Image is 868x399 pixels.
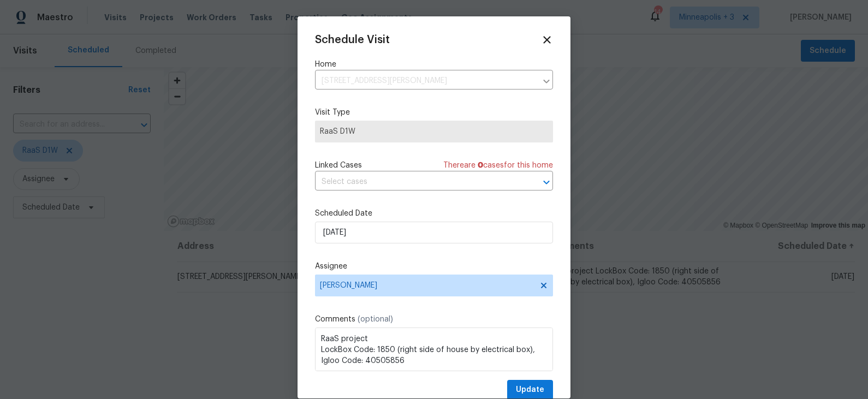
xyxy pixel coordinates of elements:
[315,327,553,371] textarea: RaaS project LockBox Code: 1850 (right side of house by electrical box), Igloo Code: 40505856
[315,222,553,243] input: M/D/YYYY
[320,126,548,137] span: RaaS D1W
[315,59,553,70] label: Home
[539,175,554,190] button: Open
[315,34,390,45] span: Schedule Visit
[443,160,553,171] span: There are case s for this home
[315,160,362,171] span: Linked Cases
[358,315,393,323] span: (optional)
[315,314,553,325] label: Comments
[478,162,483,169] span: 0
[315,73,537,90] input: Enter in an address
[320,281,534,290] span: [PERSON_NAME]
[315,261,553,272] label: Assignee
[516,383,544,397] span: Update
[315,208,553,219] label: Scheduled Date
[541,34,553,46] span: Close
[315,107,553,118] label: Visit Type
[315,174,522,190] input: Select cases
